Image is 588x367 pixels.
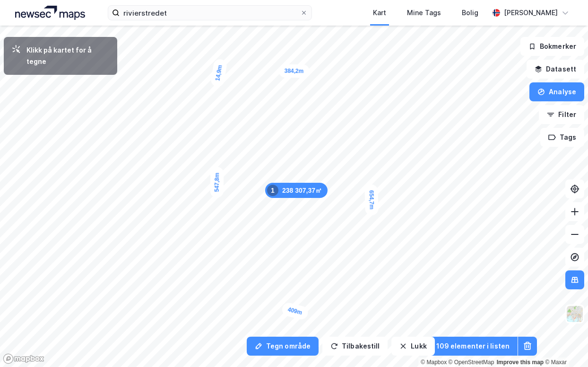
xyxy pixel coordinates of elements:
img: Z [566,305,584,323]
button: Tags [540,128,584,147]
a: Mapbox [421,359,447,366]
div: Map marker [210,167,224,197]
div: Map marker [265,183,328,198]
div: Map marker [278,64,309,78]
input: Søk på adresse, matrikkel, gårdeiere, leietakere eller personer [120,6,300,20]
button: Filter [539,105,584,124]
div: Bolig [462,7,478,18]
button: Tilbakestill [322,337,388,356]
button: Lukk [391,337,434,356]
div: Klikk på kartet for å tegne [26,45,110,67]
button: Datasett [527,60,584,79]
button: 109 elementer i listen [428,337,518,356]
a: Improve this map [497,359,544,366]
a: OpenStreetMap [449,359,494,366]
div: Mine Tags [407,7,441,18]
iframe: Chat Widget [541,322,588,367]
div: Map marker [364,184,378,215]
button: Tegn område [247,337,319,356]
img: logo.a4113a55bc3d86da70a041830d287a7e.svg [15,6,85,20]
button: Analyse [529,82,584,101]
div: Map marker [281,302,309,321]
div: Kart [373,7,386,18]
a: Mapbox homepage [3,353,44,364]
div: 1 [267,185,278,196]
div: Map marker [210,58,227,88]
button: Bokmerker [520,37,584,56]
div: [PERSON_NAME] [504,7,558,18]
